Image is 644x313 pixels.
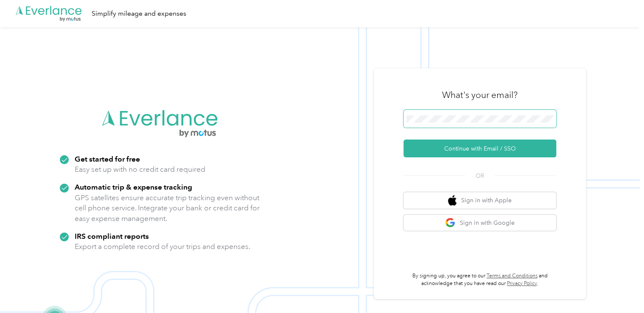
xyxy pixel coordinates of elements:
button: google logoSign in with Google [403,215,556,231]
a: Privacy Policy [507,280,537,287]
strong: Get started for free [75,154,140,163]
strong: Automatic trip & expense tracking [75,182,192,191]
span: OR [465,171,495,180]
h3: What's your email? [442,89,518,101]
p: Export a complete record of your trips and expenses. [75,241,250,252]
img: google logo [445,218,456,228]
strong: IRS compliant reports [75,232,149,240]
div: Simplify mileage and expenses [92,8,186,19]
p: Easy set up with no credit card required [75,164,205,175]
button: Continue with Email / SSO [403,140,556,157]
p: By signing up, you agree to our and acknowledge that you have read our . [403,272,556,287]
button: apple logoSign in with Apple [403,192,556,209]
p: GPS satellites ensure accurate trip tracking even without cell phone service. Integrate your bank... [75,193,260,224]
a: Terms and Conditions [487,273,538,279]
img: apple logo [448,195,456,206]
